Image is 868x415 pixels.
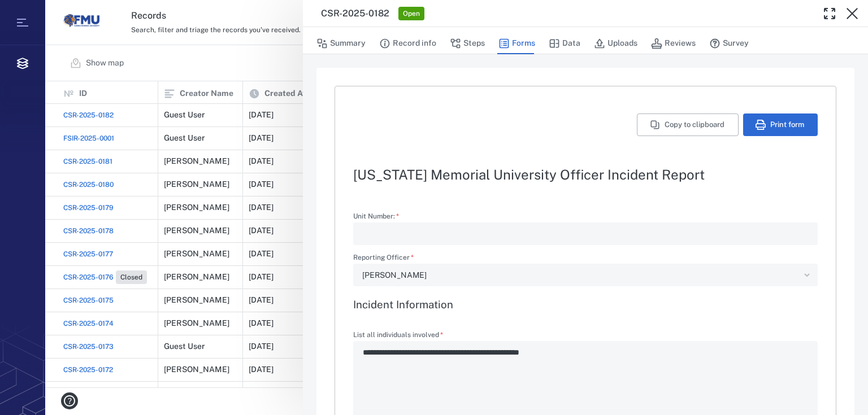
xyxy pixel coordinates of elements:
[321,7,389,20] h3: CSR-2025-0182
[353,222,818,245] div: Unit Number:
[379,33,436,54] button: Record info
[498,33,535,54] button: Forms
[743,113,818,136] button: Print form
[353,264,818,286] div: Reporting Officer
[316,33,366,54] button: Summary
[450,33,485,54] button: Steps
[651,33,696,54] button: Reviews
[362,269,800,282] div: [PERSON_NAME]
[549,33,580,54] button: Data
[709,33,749,54] button: Survey
[637,113,739,136] button: Copy to clipboard
[353,213,818,222] label: Unit Number:
[841,2,863,25] button: Close
[594,33,637,54] button: Uploads
[401,9,422,19] span: Open
[818,2,841,25] button: Toggle Fullscreen
[353,298,818,311] h3: Incident Information
[353,168,818,181] h2: [US_STATE] Memorial University Officer Incident Report
[353,254,818,264] label: Reporting Officer
[25,8,49,18] span: Help
[353,331,818,341] label: List all individuals involved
